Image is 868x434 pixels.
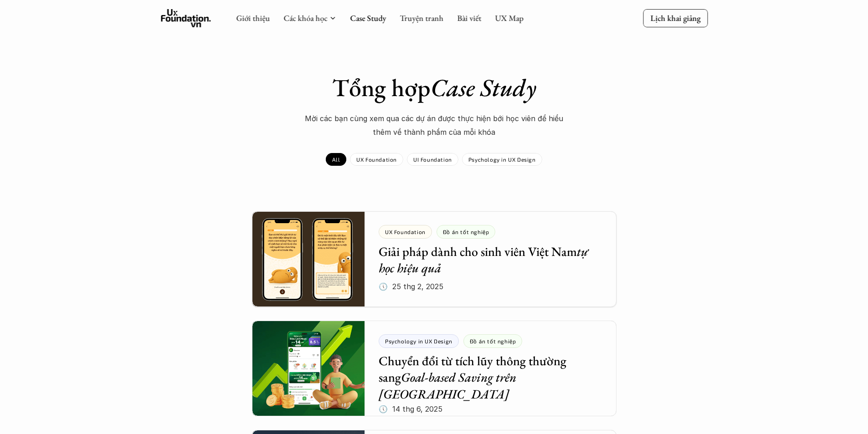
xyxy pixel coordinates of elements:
a: Lịch khai giảng [643,9,708,27]
a: Psychology in UX DesignĐồ án tốt nghiệpChuyển đổi từ tích lũy thông thường sangGoal-based Saving ... [252,321,616,416]
p: UI Foundation [413,156,452,163]
a: Truyện tranh [400,13,443,23]
p: All [332,156,340,163]
h1: Tổng hợp [275,73,594,102]
p: Lịch khai giảng [650,13,700,23]
a: UX FoundationĐồ án tốt nghiệpGiải pháp dành cho sinh viên Việt Namtự học hiệu quả🕔 25 thg 2, 2025 [252,211,616,307]
a: Psychology in UX Design [462,153,542,166]
p: Psychology in UX Design [468,156,536,163]
a: Các khóa học [283,13,327,23]
em: Case Study [431,71,536,103]
a: Bài viết [457,13,481,23]
p: UX Foundation [356,156,397,163]
a: UX Foundation [350,153,403,166]
a: UI Foundation [407,153,458,166]
p: Mời các bạn cùng xem qua các dự án được thực hiện bới học viên để hiểu thêm về thành phẩm của mỗi... [298,112,571,139]
a: UX Map [495,13,524,23]
a: Case Study [350,13,386,23]
a: Giới thiệu [236,13,270,23]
